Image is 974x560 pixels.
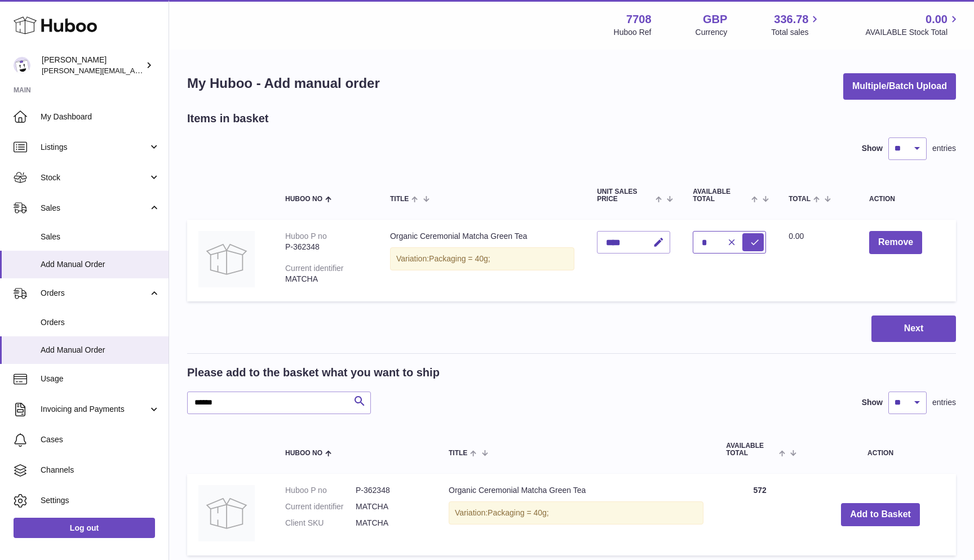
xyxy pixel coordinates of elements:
span: Add Manual Order [41,345,160,355]
span: AVAILABLE Stock Total [865,27,960,38]
strong: GBP [703,12,727,27]
span: Total sales [771,27,821,38]
th: Action [805,431,956,468]
span: [PERSON_NAME][EMAIL_ADDRESS][DOMAIN_NAME] [42,66,226,75]
span: Listings [41,142,148,153]
dt: Current identifier [285,501,356,512]
span: Packaging = 40g; [429,254,490,263]
div: Currency [696,27,728,38]
img: victor@erbology.co [14,57,30,74]
span: Sales [41,232,160,242]
td: Organic Ceremonial Matcha Green Tea [379,220,586,301]
div: Current identifier [285,264,344,273]
div: [PERSON_NAME] [42,55,143,76]
span: 336.78 [774,12,808,27]
div: Variation: [449,501,703,525]
div: Huboo Ref [614,27,652,38]
div: Huboo P no [285,232,327,241]
span: Settings [41,495,160,506]
td: Organic Ceremonial Matcha Green Tea [437,474,715,555]
span: AVAILABLE Total [726,442,776,457]
span: Huboo no [285,450,322,457]
span: Total [789,195,811,203]
label: Show [862,143,883,154]
span: Title [390,195,409,203]
span: AVAILABLE Total [693,188,749,203]
h1: My Huboo - Add manual order [187,74,380,92]
span: Huboo no [285,195,322,203]
span: Title [449,450,467,457]
strong: 7708 [626,12,652,27]
span: Sales [41,203,148,214]
h2: Please add to the basket what you want to ship [187,365,440,380]
span: Usage [41,374,160,384]
img: Organic Ceremonial Matcha Green Tea [198,231,255,287]
dd: P-362348 [356,485,426,496]
h2: Items in basket [187,111,269,126]
dt: Client SKU [285,518,356,528]
span: My Dashboard [41,112,160,122]
img: Organic Ceremonial Matcha Green Tea [198,485,255,541]
span: Channels [41,465,160,475]
dt: Huboo P no [285,485,356,496]
div: MATCHA [285,274,368,285]
span: 0.00 [789,232,804,241]
label: Show [862,397,883,408]
button: Next [871,315,956,342]
button: Add to Basket [841,503,920,526]
dd: MATCHA [356,518,426,528]
span: Invoicing and Payments [41,404,148,415]
a: 0.00 AVAILABLE Stock Total [865,12,960,38]
td: 572 [715,474,805,555]
span: Unit Sales Price [597,188,653,203]
dd: MATCHA [356,501,426,512]
span: Orders [41,288,148,299]
span: Orders [41,317,160,328]
span: entries [932,397,956,408]
span: Packaging = 40g; [488,508,549,517]
span: 0.00 [926,12,948,27]
span: Stock [41,172,148,183]
div: Action [869,195,945,203]
span: entries [932,143,956,154]
a: Log out [14,518,155,538]
span: Cases [41,434,160,445]
button: Remove [869,231,922,254]
span: Add Manual Order [41,259,160,270]
a: 336.78 Total sales [771,12,821,38]
div: P-362348 [285,242,368,252]
div: Variation: [390,247,574,270]
button: Multiple/Batch Upload [843,73,956,100]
